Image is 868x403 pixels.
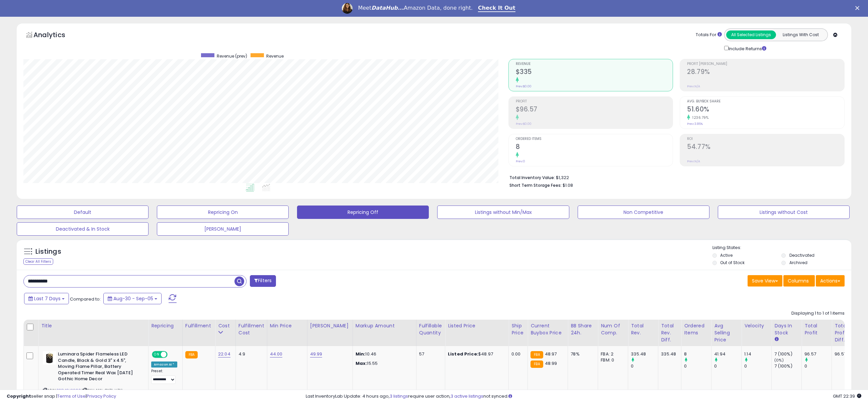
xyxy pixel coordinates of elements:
button: Columns [783,275,815,287]
p: 10.46 [356,351,411,357]
div: Close [855,6,862,10]
div: Cost [218,322,233,329]
span: 48.99 [545,360,557,367]
h2: 28.79% [687,68,844,77]
button: Aug-30 - Sep-05 [103,293,162,304]
a: B0D4CJ29GP [57,388,81,393]
button: Repricing Off [297,206,429,219]
b: Short Term Storage Fees: [509,182,562,188]
small: Prev: 0 [516,159,525,163]
button: Save View [748,275,782,287]
img: Profile image for Georgie [342,3,353,14]
button: Last 7 Days [24,293,69,304]
small: Prev: 3.86% [687,122,703,126]
div: Ordered Items [684,322,708,336]
button: Actions [816,275,845,287]
span: Profit [PERSON_NAME] [687,62,844,66]
div: Fulfillment [185,322,212,329]
button: [PERSON_NAME] [157,222,289,236]
a: 22.04 [218,351,230,357]
small: FBA [531,360,543,368]
div: 0 [744,363,771,369]
strong: Max: [356,360,367,367]
div: 0 [804,363,832,369]
button: Listings without Cost [718,206,850,219]
small: 1236.79% [690,115,708,120]
div: Clear All Filters [23,258,53,265]
div: 0.00 [511,351,522,357]
span: | SKU: NW-QXZI-VZL1 [82,388,122,393]
div: Preset: [151,369,177,384]
span: Columns [788,277,809,284]
h2: 51.60% [687,105,844,114]
div: 4.9 [238,351,262,357]
div: Totals For [696,32,722,38]
div: Markup Amount [356,322,413,329]
div: Include Returns [719,45,774,52]
button: All Selected Listings [726,30,776,39]
a: 3 listings [390,393,408,399]
div: Current Buybox Price [531,322,565,336]
span: Revenue [516,62,673,66]
div: [PERSON_NAME] [310,322,350,329]
button: Repricing On [157,206,289,219]
button: Default [17,206,149,219]
small: FBA [531,351,543,358]
button: Deactivated & In Stock [17,222,149,236]
button: Listings With Cost [776,30,826,39]
span: Revenue (prev) [217,53,247,59]
button: Non Competitive [578,206,709,219]
img: 31GZUh0G1ML._SL40_.jpg [43,351,56,365]
div: 7 (100%) [774,363,801,369]
span: Compared to: [70,296,101,302]
div: Num of Comp. [601,322,625,336]
div: Days In Stock [774,322,799,336]
span: Last 7 Days [34,295,61,302]
span: ON [153,352,161,357]
label: Active [720,252,733,258]
small: Prev: N/A [687,84,700,88]
p: 15.55 [356,360,411,367]
small: (0%) [774,357,784,363]
div: 0 [684,363,711,369]
div: Total Rev. [631,322,655,336]
span: Profit [516,100,673,103]
span: 2025-09-13 22:39 GMT [833,393,861,399]
a: Check It Out [478,5,515,12]
div: 96.57 [835,351,846,357]
div: Velocity [744,322,769,329]
button: Listings without Min/Max [437,206,569,219]
strong: Min: [356,351,366,357]
a: Privacy Policy [87,393,116,399]
label: Archived [789,260,807,265]
span: Revenue [266,53,284,59]
label: Out of Stock [720,260,745,265]
div: 335.48 [631,351,658,357]
div: 0 [714,363,741,369]
div: 57 [419,351,440,357]
a: 3 active listings [451,393,483,399]
div: Meet Amazon Data, done right. [358,5,473,11]
a: Terms of Use [57,393,86,399]
div: 1.14 [744,351,771,357]
small: Prev: $0.00 [516,122,532,126]
h2: $96.57 [516,105,673,114]
div: 8 [684,351,711,357]
div: Total Rev. Diff. [661,322,678,343]
h5: Listings [35,247,61,256]
b: Total Inventory Value: [509,175,555,180]
div: Min Price [270,322,304,329]
a: 44.00 [270,351,283,357]
div: 335.48 [661,351,676,357]
span: Aug-30 - Sep-05 [113,295,153,302]
span: Avg. Buybox Share [687,100,844,103]
div: Repricing [151,322,180,329]
div: 7 (100%) [774,351,801,357]
li: $1,322 [509,173,840,181]
div: Fulfillable Quantity [419,322,442,336]
div: BB Share 24h. [571,322,595,336]
div: Title [41,322,146,329]
b: Luminara Spider Flameless LED Candle, Black & Gold 3" x 4.5", Moving Flame Pillar, Battery Operat... [58,351,139,384]
div: FBM: 0 [601,357,623,363]
span: Ordered Items [516,137,673,141]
